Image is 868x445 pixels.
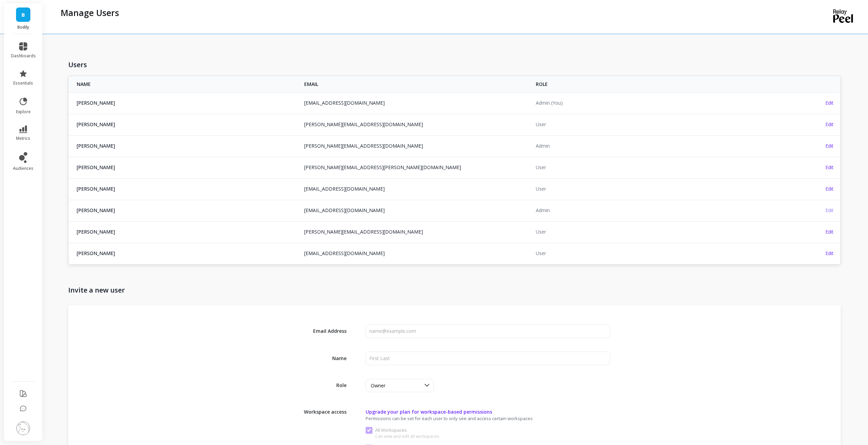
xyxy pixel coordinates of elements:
[16,109,31,115] span: explore
[304,250,385,256] a: [EMAIL_ADDRESS][DOMAIN_NAME]
[77,143,296,149] span: [PERSON_NAME]
[366,352,610,365] input: First Last
[532,114,763,135] td: User
[532,243,763,264] td: User
[299,382,347,389] span: Role
[299,355,347,362] span: Name
[68,60,841,70] h1: Users
[532,157,763,178] td: User
[21,11,25,19] span: B
[61,7,119,18] p: Manage Users
[77,207,296,214] span: [PERSON_NAME]
[825,143,834,149] span: Edit
[77,228,296,235] span: [PERSON_NAME]
[366,324,610,338] input: name@example.com
[300,76,532,92] th: EMAIL
[16,136,30,141] span: metrics
[68,285,841,295] h1: Invite a new user
[11,53,36,59] span: dashboards
[366,415,659,421] span: Permissions can be set for each user to only see and access certain workspaces
[532,76,763,92] th: ROLE
[366,409,610,415] span: Upgrade your plan for workspace-based permissions
[304,164,461,170] a: [PERSON_NAME][EMAIL_ADDRESS][PERSON_NAME][DOMAIN_NAME]
[69,76,300,92] th: NAME
[77,164,296,171] span: [PERSON_NAME]
[13,166,33,171] span: audiences
[299,406,347,415] span: Workspace access
[532,135,763,156] td: Admin
[304,228,423,235] a: [PERSON_NAME][EMAIL_ADDRESS][DOMAIN_NAME]
[532,200,763,221] td: Admin
[825,100,834,106] span: Edit
[825,186,834,192] span: Edit
[16,421,30,435] img: profile picture
[532,92,763,113] td: Admin (You)
[825,228,834,235] span: Edit
[825,164,834,170] span: Edit
[77,186,296,192] span: [PERSON_NAME]
[77,121,296,128] span: [PERSON_NAME]
[825,121,834,128] span: Edit
[366,427,439,434] span: All Workspaces
[825,207,834,213] span: Edit
[304,186,385,192] a: [EMAIL_ADDRESS][DOMAIN_NAME]
[304,207,385,213] a: [EMAIL_ADDRESS][DOMAIN_NAME]
[371,382,385,389] span: Owner
[532,221,763,242] td: User
[532,178,763,199] td: User
[304,121,423,128] a: [PERSON_NAME][EMAIL_ADDRESS][DOMAIN_NAME]
[13,80,33,86] span: essentials
[77,250,296,257] span: [PERSON_NAME]
[299,328,347,335] span: Email Address
[825,250,834,256] span: Edit
[304,143,423,149] a: [PERSON_NAME][EMAIL_ADDRESS][DOMAIN_NAME]
[304,100,385,106] a: [EMAIL_ADDRESS][DOMAIN_NAME]
[77,100,296,106] span: [PERSON_NAME]
[11,25,36,30] p: Bodily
